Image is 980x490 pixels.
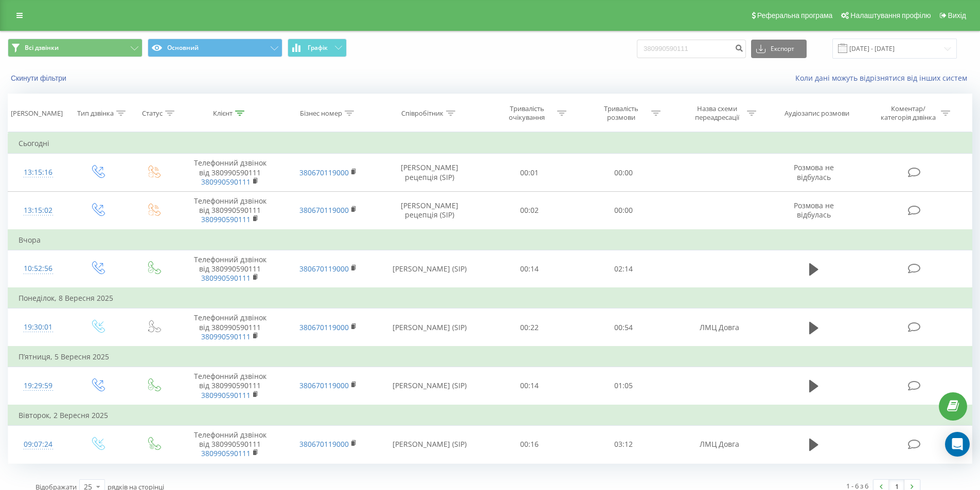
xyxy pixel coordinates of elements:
a: 380990590111 [201,390,251,400]
div: Клієнт [213,109,233,118]
div: 13:15:02 [19,201,58,221]
a: 380990590111 [201,332,251,341]
span: Реферальна програма [757,11,833,20]
td: [PERSON_NAME] рецепція (SIP) [377,191,483,229]
td: Телефонний дзвінок від 380990590111 [181,425,279,463]
td: 00:16 [483,425,577,463]
a: 380670119000 [299,168,349,177]
div: 19:29:59 [19,376,58,396]
span: Графік [308,44,328,51]
td: [PERSON_NAME] (SIP) [377,308,483,347]
td: ЛМЦ Довга [670,425,768,463]
td: [PERSON_NAME] рецепція (SIP) [377,154,483,192]
a: 380670119000 [299,322,349,332]
span: Розмова не відбулась [794,162,834,182]
a: 380990590111 [201,273,251,283]
button: Графік [288,39,347,57]
div: Тривалість очікування [500,104,555,122]
div: Open Intercom Messenger [945,432,970,457]
div: 09:07:24 [19,434,58,455]
div: Аудіозапис розмови [785,109,849,118]
button: Всі дзвінки [8,39,142,57]
td: Телефонний дзвінок від 380990590111 [181,308,279,347]
a: 380670119000 [299,264,349,274]
input: Пошук за номером [637,40,746,58]
td: Телефонний дзвінок від 380990590111 [181,250,279,288]
td: Телефонний дзвінок від 380990590111 [181,367,279,405]
div: Тип дзвінка [77,109,114,118]
button: Основний [148,39,282,57]
div: Співробітник [401,109,443,118]
a: Коли дані можуть відрізнятися вiд інших систем [795,73,972,83]
td: П’ятниця, 5 Вересня 2025 [8,347,972,367]
div: Бізнес номер [300,109,342,118]
td: 00:00 [577,191,671,229]
span: Розмова не відбулась [794,201,834,220]
td: [PERSON_NAME] (SIP) [377,367,483,405]
td: Телефонний дзвінок від 380990590111 [181,154,279,192]
a: 380990590111 [201,177,251,187]
div: 19:30:01 [19,317,58,337]
td: 01:05 [577,367,671,405]
a: 380670119000 [299,205,349,215]
div: Назва схеми переадресації [689,104,744,122]
td: Понеділок, 8 Вересня 2025 [8,288,972,308]
td: 00:14 [483,367,577,405]
a: 380990590111 [201,448,251,458]
td: 00:54 [577,308,671,347]
div: Коментар/категорія дзвінка [878,104,938,122]
a: 380670119000 [299,380,349,390]
td: 00:22 [483,308,577,347]
td: [PERSON_NAME] (SIP) [377,425,483,463]
a: 380990590111 [201,214,251,224]
td: Вівторок, 2 Вересня 2025 [8,405,972,426]
button: Скинути фільтри [8,74,72,83]
span: Налаштування профілю [850,11,931,20]
span: Всі дзвінки [25,44,59,52]
div: 10:52:56 [19,259,58,279]
td: ЛМЦ Довга [670,308,768,347]
td: 00:01 [483,154,577,192]
td: 00:00 [577,154,671,192]
div: [PERSON_NAME] [11,109,63,118]
span: Вихід [948,11,966,20]
td: 00:14 [483,250,577,288]
div: Тривалість розмови [594,104,649,122]
td: [PERSON_NAME] (SIP) [377,250,483,288]
a: 380670119000 [299,439,349,449]
td: Сьогодні [8,133,972,154]
td: Вчора [8,230,972,250]
td: Телефонний дзвінок від 380990590111 [181,191,279,229]
td: 00:02 [483,191,577,229]
td: 02:14 [577,250,671,288]
div: 13:15:16 [19,162,58,183]
div: Статус [142,109,163,118]
button: Експорт [751,40,807,58]
td: 03:12 [577,425,671,463]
